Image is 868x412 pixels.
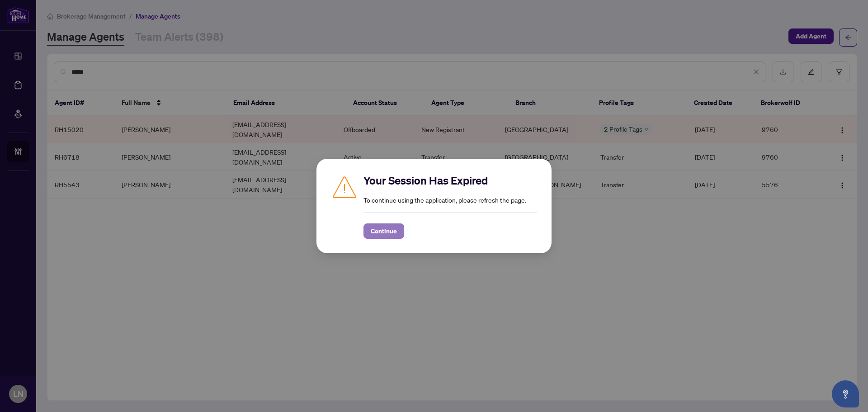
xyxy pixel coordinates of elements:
[363,173,537,239] div: To continue using the application, please refresh the page.
[363,173,537,188] h2: Your Session Has Expired
[832,380,859,407] button: Open asap
[363,223,404,239] button: Continue
[371,224,397,238] span: Continue
[331,173,358,200] img: Caution icon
